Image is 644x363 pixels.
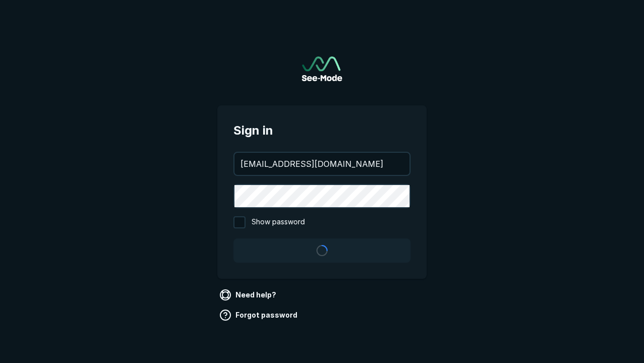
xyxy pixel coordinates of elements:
a: Need help? [217,287,280,303]
img: See-Mode Logo [302,56,342,81]
input: your@email.com [234,153,410,175]
a: Go to sign in [302,56,342,81]
span: Sign in [233,122,411,140]
span: Show password [252,216,305,228]
a: Forgot password [217,307,301,323]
